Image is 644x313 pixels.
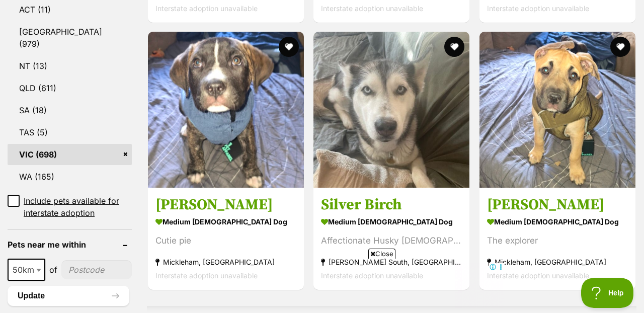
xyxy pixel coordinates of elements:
[8,21,132,54] a: [GEOGRAPHIC_DATA] (979)
[479,32,635,188] img: Garside - Staffordshire Bull Terrier Dog
[8,100,132,121] a: SA (18)
[321,4,423,12] span: Interstate adoption unavailable
[321,234,462,248] div: Affectionate Husky [DEMOGRAPHIC_DATA]
[9,263,44,277] span: 50km
[321,255,462,269] strong: [PERSON_NAME] South, [GEOGRAPHIC_DATA]
[155,195,296,214] h3: [PERSON_NAME]
[8,122,132,143] a: TAS (5)
[8,77,132,99] a: QLD (611)
[368,249,395,259] span: Close
[148,32,304,188] img: Tszyu - Staffordshire Bull Terrier Dog
[487,271,589,280] span: Interstate adoption unavailable
[479,188,635,290] a: [PERSON_NAME] medium [DEMOGRAPHIC_DATA] Dog The explorer Mickleham, [GEOGRAPHIC_DATA] Interstate ...
[279,37,299,57] button: favourite
[49,264,57,276] span: of
[155,4,258,12] span: Interstate adoption unavailable
[155,255,296,269] strong: Mickleham, [GEOGRAPHIC_DATA]
[445,37,465,57] button: favourite
[155,234,296,248] div: Cutie pie
[313,188,469,290] a: Silver Birch medium [DEMOGRAPHIC_DATA] Dog Affectionate Husky [DEMOGRAPHIC_DATA] [PERSON_NAME] So...
[148,188,304,290] a: [PERSON_NAME] medium [DEMOGRAPHIC_DATA] Dog Cutie pie Mickleham, [GEOGRAPHIC_DATA] Interstate ado...
[487,195,628,214] h3: [PERSON_NAME]
[139,263,505,308] iframe: Advertisement
[313,32,469,188] img: Silver Birch - Siberian Husky Dog
[8,144,132,165] a: VIC (698)
[487,255,628,269] strong: Mickleham, [GEOGRAPHIC_DATA]
[487,4,589,12] span: Interstate adoption unavailable
[8,195,132,219] a: Include pets available for interstate adoption
[8,166,132,187] a: WA (165)
[321,214,462,229] strong: medium [DEMOGRAPHIC_DATA] Dog
[487,234,628,248] div: The explorer
[321,195,462,214] h3: Silver Birch
[61,260,132,279] input: postcode
[8,286,129,306] button: Update
[8,240,132,249] header: Pets near me within
[24,195,132,219] span: Include pets available for interstate adoption
[155,214,296,229] strong: medium [DEMOGRAPHIC_DATA] Dog
[8,55,132,76] a: NT (13)
[8,259,45,281] span: 50km
[581,278,634,308] iframe: Help Scout Beacon - Open
[487,214,628,229] strong: medium [DEMOGRAPHIC_DATA] Dog
[610,37,630,57] button: favourite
